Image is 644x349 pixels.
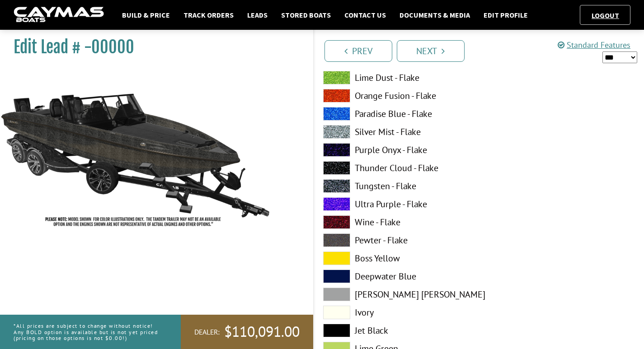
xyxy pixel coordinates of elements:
a: Next [397,40,465,62]
label: Silver Mist - Flake [323,125,470,139]
label: Ultra Purple - Flake [323,197,470,211]
label: Orange Fusion - Flake [323,89,470,102]
label: Deepwater Blue [323,270,470,283]
a: Prev [324,40,392,62]
p: *All prices are subject to change without notice! Any BOLD option is available but is not yet pri... [14,318,160,345]
a: Documents & Media [395,9,475,21]
a: Dealer:$110,091.00 [181,315,313,349]
label: Boss Yellow [323,251,470,265]
a: Logout [587,11,624,20]
a: Standard Features [558,40,630,50]
label: Pewter - Flake [323,233,470,247]
a: Build & Price [118,9,174,21]
label: [PERSON_NAME] [PERSON_NAME] [323,288,470,301]
label: Paradise Blue - Flake [323,107,470,121]
h1: Edit Lead # -00000 [14,37,291,57]
label: Purple Onyx - Flake [323,143,470,157]
label: Tungsten - Flake [323,179,470,193]
a: Leads [243,9,272,21]
label: Jet Black [323,324,470,337]
span: $110,091.00 [224,322,300,341]
a: Stored Boats [277,9,335,21]
a: Track Orders [179,9,238,21]
a: Edit Profile [479,9,532,21]
span: Dealer: [194,327,220,337]
label: Thunder Cloud - Flake [323,161,470,175]
label: Ivory [323,306,470,319]
a: Contact Us [340,9,390,21]
label: Wine - Flake [323,215,470,229]
img: caymas-dealer-connect-2ed40d3bc7270c1d8d7ffb4b79bf05adc795679939227970def78ec6f6c03838.gif [14,7,104,23]
label: Lime Dust - Flake [323,71,470,84]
